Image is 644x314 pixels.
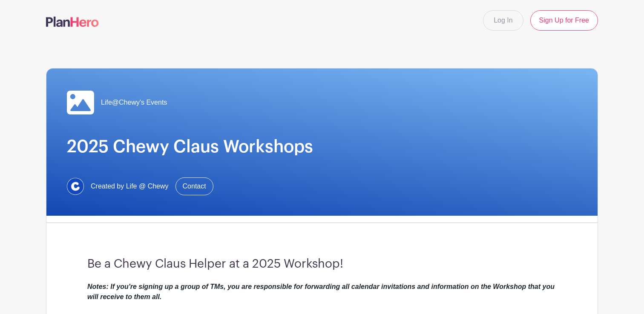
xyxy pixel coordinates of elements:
[67,178,84,195] img: 1629734264472.jfif
[175,177,213,195] a: Contact
[101,97,167,108] span: Life@Chewy's Events
[87,257,557,271] h3: Be a Chewy Claus Helper at a 2025 Workshop!
[67,137,577,157] h1: 2025 Chewy Claus Workshops
[91,181,169,191] span: Created by Life @ Chewy
[530,10,598,31] a: Sign Up for Free
[483,10,523,31] a: Log In
[46,17,99,27] img: logo-507f7623f17ff9eddc593b1ce0a138ce2505c220e1c5a4e2b4648c50719b7d32.svg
